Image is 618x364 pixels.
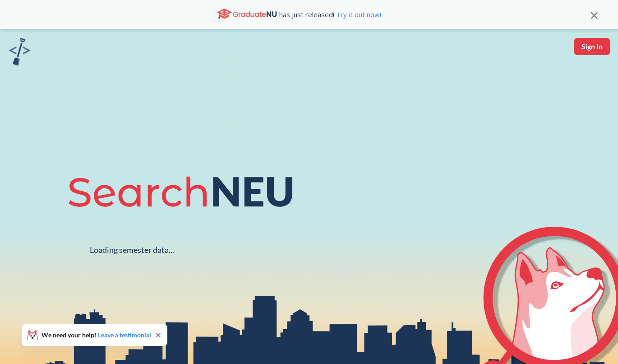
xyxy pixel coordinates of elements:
a: Leave a testimonial [98,331,151,339]
span: has just released! [279,9,381,19]
a: Try it out now! [334,10,381,19]
div: Loading semester data... [90,245,174,255]
a: sandbox logo [9,38,30,68]
img: sandbox logo [9,38,30,65]
button: Sign In [574,38,610,55]
span: We need your help! [42,332,151,338]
